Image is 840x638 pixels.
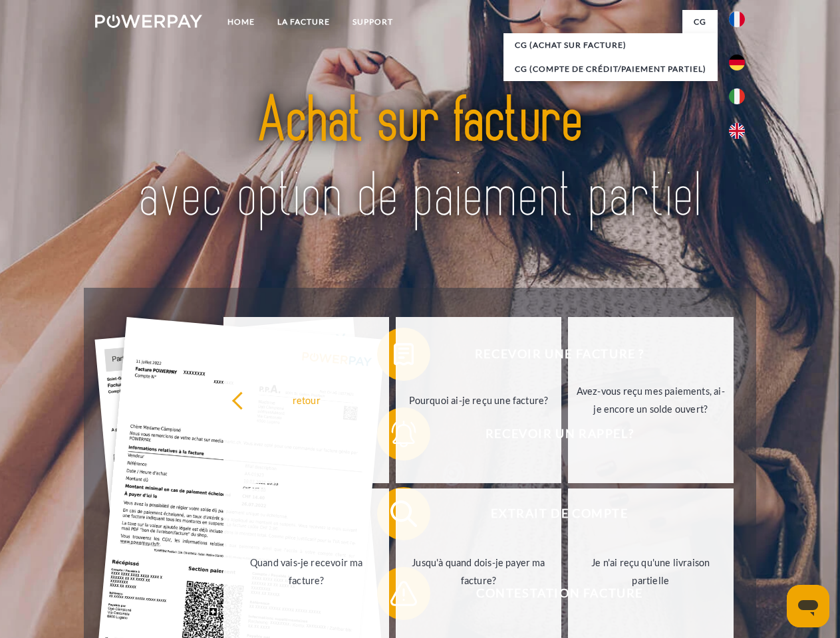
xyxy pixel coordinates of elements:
a: CG [682,10,718,34]
a: Support [341,10,404,34]
img: fr [729,11,745,27]
div: Avez-vous reçu mes paiements, ai-je encore un solde ouvert? [576,382,726,418]
a: LA FACTURE [266,10,341,34]
img: en [729,123,745,139]
div: retour [231,391,381,409]
a: Home [216,10,266,34]
a: CG (Compte de crédit/paiement partiel) [503,57,718,81]
img: title-powerpay_fr.svg [127,64,713,255]
a: CG (achat sur facture) [503,33,718,57]
iframe: Bouton de lancement de la fenêtre de messagerie [787,585,829,627]
img: logo-powerpay-white.svg [95,15,202,28]
div: Jusqu'à quand dois-je payer ma facture? [404,554,553,589]
div: Pourquoi ai-je reçu une facture? [404,391,553,409]
a: Avez-vous reçu mes paiements, ai-je encore un solde ouvert? [568,317,734,483]
img: de [729,54,745,70]
img: it [729,88,745,104]
div: Je n'ai reçu qu'une livraison partielle [576,554,726,589]
div: Quand vais-je recevoir ma facture? [231,554,381,589]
